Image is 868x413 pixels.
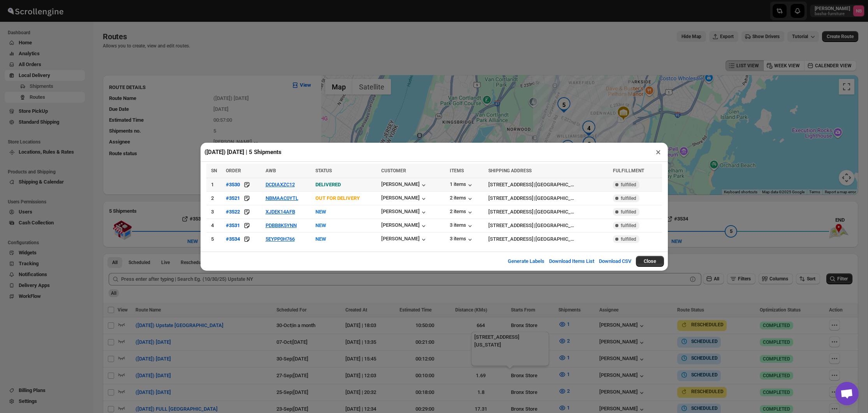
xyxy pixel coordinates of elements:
div: [STREET_ADDRESS] [488,208,533,216]
div: #3521 [226,195,240,201]
div: [STREET_ADDRESS] [488,194,533,202]
div: | [488,222,608,229]
div: | [488,181,608,189]
div: | [488,235,608,243]
button: #3522 [226,208,240,216]
button: #3534 [226,235,240,243]
span: fulfilled [621,222,636,229]
div: #3531 [226,222,240,228]
div: Open chat [835,382,859,405]
div: [STREET_ADDRESS] [488,181,533,189]
span: fulfilled [621,209,636,215]
div: [GEOGRAPHIC_DATA] [535,222,577,229]
button: XJDEK14AFB [266,209,295,215]
span: NEW [315,222,326,228]
button: [PERSON_NAME] [381,208,428,216]
button: #3530 [226,181,240,189]
span: STATUS [315,168,332,173]
button: 2 items [450,195,474,203]
div: | [488,194,608,202]
button: PDBB8K5YNN [266,222,297,228]
span: fulfilled [621,195,636,201]
span: AWB [266,168,276,173]
div: [GEOGRAPHIC_DATA] [535,194,577,202]
td: 2 [206,191,224,205]
button: [PERSON_NAME] [381,236,428,243]
button: 1 items [450,181,474,189]
button: 3 items [450,236,474,243]
span: fulfilled [621,182,636,188]
td: 3 [206,205,224,219]
span: ITEMS [450,168,464,173]
button: Generate Labels [503,254,549,269]
button: 3 items [450,222,474,230]
button: NBMAAC0YTL [266,195,298,201]
span: fulfilled [621,236,636,242]
div: [GEOGRAPHIC_DATA] [535,208,577,216]
div: [GEOGRAPHIC_DATA] [535,235,577,243]
span: FULFILLMENT [613,168,644,173]
h2: ([DATE]) [DATE] | 5 Shipments [204,148,282,156]
td: 5 [206,232,224,246]
button: Download Items List [544,254,599,269]
span: NEW [315,209,326,215]
td: 4 [206,219,224,232]
span: OUT FOR DELIVERY [315,195,360,201]
div: | [488,208,608,216]
div: [STREET_ADDRESS] [488,222,533,229]
button: × [653,147,664,157]
span: NEW [315,236,326,242]
div: [GEOGRAPHIC_DATA] [535,181,577,189]
button: 2 items [450,208,474,216]
div: #3534 [226,236,240,242]
button: Close [636,256,664,267]
span: CUSTOMER [381,168,406,173]
div: [STREET_ADDRESS] [488,235,533,243]
button: #3531 [226,222,240,229]
button: [PERSON_NAME] [381,181,428,189]
button: DCDIAXZC12 [266,182,295,187]
button: [PERSON_NAME] [381,195,428,203]
span: ORDER [226,168,241,173]
button: 5EYPP0H766 [266,236,295,242]
span: SN [211,168,217,173]
span: DELIVERED [315,182,341,187]
button: #3521 [226,194,240,202]
button: Download CSV [594,254,636,269]
span: SHIPPING ADDRESS [488,168,532,173]
div: #3522 [226,209,240,215]
td: 1 [206,178,224,191]
div: #3530 [226,182,240,187]
button: [PERSON_NAME] [381,222,428,230]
